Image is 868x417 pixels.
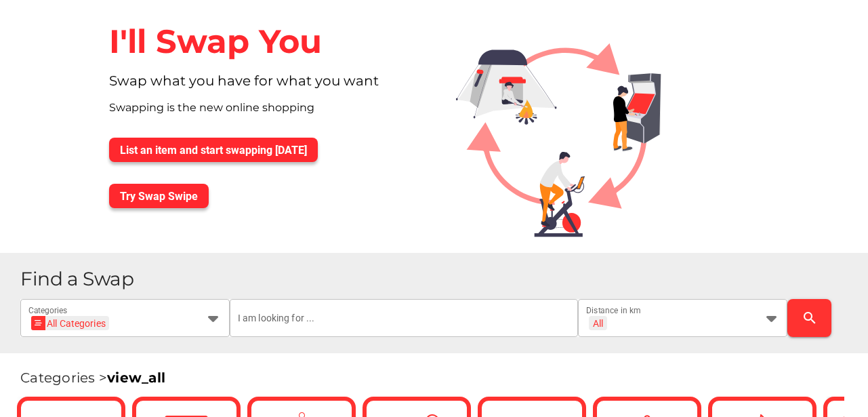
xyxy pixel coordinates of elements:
[20,370,165,386] span: Categories >
[593,317,603,330] div: All
[109,138,318,162] button: List an item and start swapping [DATE]
[35,316,106,330] div: All Categories
[107,370,165,386] a: view_all
[109,184,209,208] button: Try Swap Swipe
[238,299,571,337] input: I am looking for ...
[120,144,307,157] span: List an item and start swapping [DATE]
[98,11,434,73] div: I'll Swap You
[98,100,434,127] div: Swapping is the new online shopping
[802,310,818,326] i: search
[120,190,198,203] span: Try Swap Swipe
[20,269,857,289] h1: Find a Swap
[98,73,434,100] div: Swap what you have for what you want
